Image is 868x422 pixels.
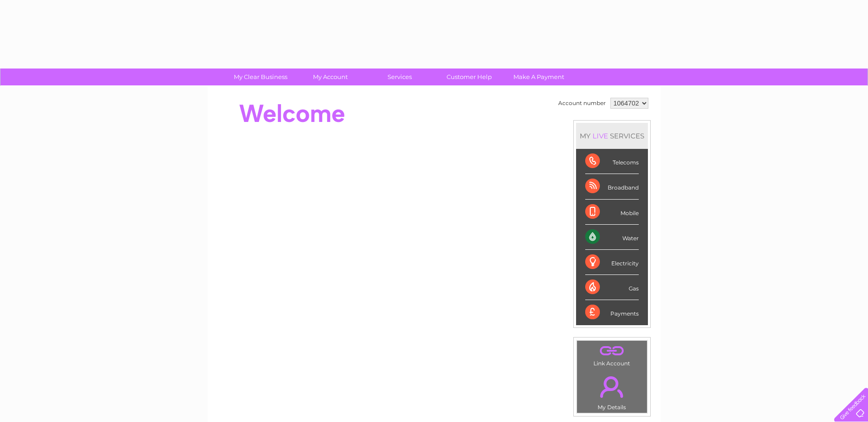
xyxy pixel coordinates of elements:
[585,200,639,225] div: Mobile
[577,340,647,369] td: Link Account
[585,225,639,250] div: Water
[292,69,368,85] a: My Account
[362,69,437,85] a: Services
[585,275,639,300] div: Gas
[556,95,608,111] td: Account number
[591,132,610,140] div: LIVE
[585,300,639,325] div: Payments
[585,174,639,199] div: Broadband
[576,123,648,149] div: MY SERVICES
[431,69,507,85] a: Customer Help
[501,69,577,85] a: Make A Payment
[585,149,639,174] div: Telecoms
[223,69,298,85] a: My Clear Business
[577,369,647,413] td: My Details
[579,371,645,403] a: .
[585,250,639,275] div: Electricity
[579,343,645,359] a: .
